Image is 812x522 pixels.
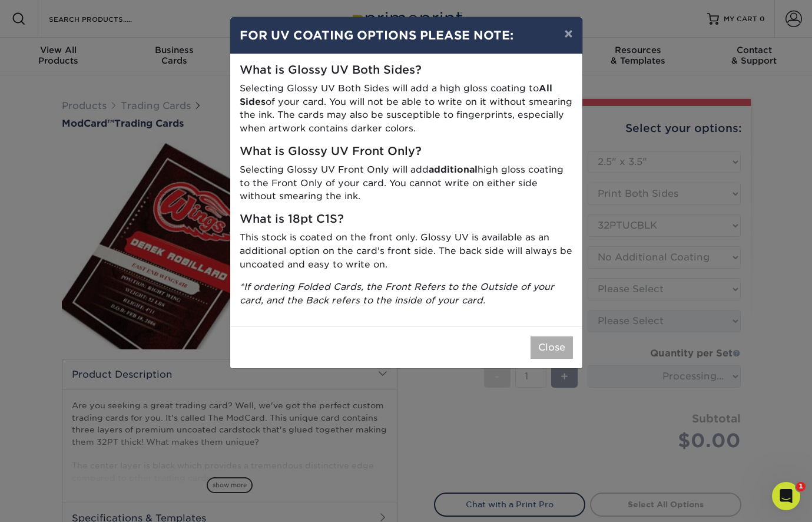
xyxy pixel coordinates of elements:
p: This stock is coated on the front only. Glossy UV is available as an additional option on the car... [240,231,573,271]
p: Selecting Glossy UV Both Sides will add a high gloss coating to of your card. You will not be abl... [240,82,573,136]
strong: additional [429,164,478,175]
p: Selecting Glossy UV Front Only will add high gloss coating to the Front Only of your card. You ca... [240,163,573,203]
strong: All Sides [240,82,552,107]
h5: What is Glossy UV Front Only? [240,145,573,158]
h4: FOR UV COATING OPTIONS PLEASE NOTE: [240,27,573,44]
h5: What is 18pt C1S? [240,213,573,226]
iframe: Intercom live chat [772,482,800,510]
i: *If ordering Folded Cards, the Front Refers to the Outside of your card, and the Back refers to t... [240,281,554,306]
h5: What is Glossy UV Both Sides? [240,64,573,77]
button: Close [531,336,573,359]
button: × [555,17,582,50]
span: 1 [796,482,806,491]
